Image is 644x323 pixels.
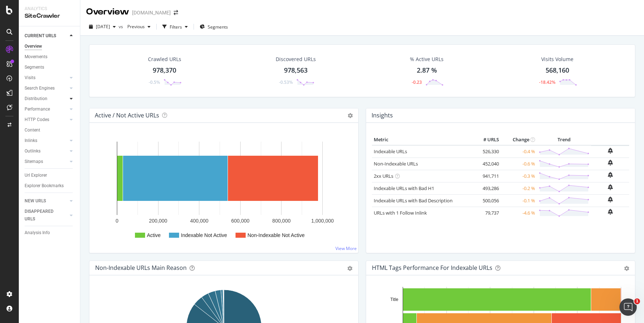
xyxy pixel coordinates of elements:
[472,182,501,194] td: 493,286
[25,229,75,237] a: Analysis Info
[374,197,453,204] a: Indexable URLs with Bad Description
[372,134,472,145] th: Metric
[501,158,537,170] td: -0.6 %
[119,23,124,30] span: vs
[25,95,68,103] a: Distribution
[501,145,537,158] td: -0.4 %
[25,53,47,61] div: Movements
[25,74,35,82] div: Visits
[160,21,191,33] button: Filters
[374,185,434,191] a: Indexable URLs with Bad H1
[25,64,44,71] div: Segments
[374,173,393,179] a: 2xx URLs
[348,113,353,118] i: Options
[25,105,50,113] div: Performance
[95,264,187,271] div: Non-Indexable URLs Main Reason
[25,147,41,155] div: Outlinks
[472,207,501,219] td: 79,737
[25,95,47,103] div: Distribution
[95,111,159,120] h4: Active / Not Active URLs
[208,24,228,30] span: Segments
[624,266,629,271] div: gear
[25,147,68,155] a: Outlinks
[472,134,501,145] th: # URLS
[537,134,591,145] th: Trend
[25,208,61,223] div: DISAPPEARED URLS
[472,145,501,158] td: 526,330
[25,208,68,223] a: DISAPPEARED URLS
[25,43,42,50] div: Overview
[372,264,492,271] div: HTML Tags Performance for Indexable URLs
[147,232,161,238] text: Active
[86,21,119,33] button: [DATE]
[25,137,37,145] div: Inlinks
[25,43,75,50] a: Overview
[96,23,110,30] span: 2025 Aug. 21st
[25,32,56,40] div: CURRENT URLS
[25,74,68,82] a: Visits
[25,126,40,134] div: Content
[272,218,291,224] text: 800,000
[25,229,50,237] div: Analysis Info
[501,134,537,145] th: Change
[372,111,393,120] h4: Insights
[501,182,537,194] td: -0.2 %
[25,126,75,134] a: Content
[25,182,75,190] a: Explorer Bookmarks
[25,6,74,12] div: Analytics
[149,218,168,224] text: 200,000
[284,66,308,75] div: 978,563
[608,209,613,215] div: bell-plus
[335,245,357,251] a: View More
[608,160,613,165] div: bell-plus
[501,207,537,219] td: -4.6 %
[231,218,250,224] text: 600,000
[116,218,119,224] text: 0
[25,158,68,165] a: Sitemaps
[25,116,68,124] a: HTTP Codes
[390,297,399,302] text: Title
[412,79,422,85] div: -0.23
[276,56,316,63] div: Discovered URLs
[124,21,153,33] button: Previous
[25,32,68,40] a: CURRENT URLS
[190,218,208,224] text: 400,000
[181,232,227,238] text: Indexable Not Active
[25,53,75,61] a: Movements
[124,23,145,30] span: Previous
[25,158,43,165] div: Sitemaps
[174,10,178,15] div: arrow-right-arrow-left
[25,182,64,190] div: Explorer Bookmarks
[472,170,501,182] td: 941,711
[608,148,613,154] div: bell-plus
[25,116,49,124] div: HTTP Codes
[410,56,444,63] div: % Active URLs
[25,137,68,145] a: Inlinks
[374,160,418,167] a: Non-Indexable URLs
[25,85,68,92] a: Search Engines
[148,56,181,63] div: Crawled URLs
[25,172,75,179] a: Url Explorer
[86,6,129,18] div: Overview
[501,170,537,182] td: -0.3 %
[197,21,231,33] button: Segments
[25,105,68,113] a: Performance
[25,64,75,71] a: Segments
[279,79,293,85] div: -0.53%
[541,56,573,63] div: Visits Volume
[417,66,437,75] div: 2.87 %
[153,66,176,75] div: 978,370
[25,197,46,205] div: NEW URLS
[95,134,352,247] div: A chart.
[374,210,427,216] a: URLs with 1 Follow Inlink
[149,79,160,85] div: -0.5%
[608,172,613,178] div: bell-plus
[347,266,352,271] div: gear
[132,9,171,16] div: [DOMAIN_NAME]
[472,194,501,207] td: 500,056
[25,172,47,179] div: Url Explorer
[546,66,569,75] div: 568,160
[25,197,68,205] a: NEW URLS
[311,218,334,224] text: 1,000,000
[501,194,537,207] td: -0.1 %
